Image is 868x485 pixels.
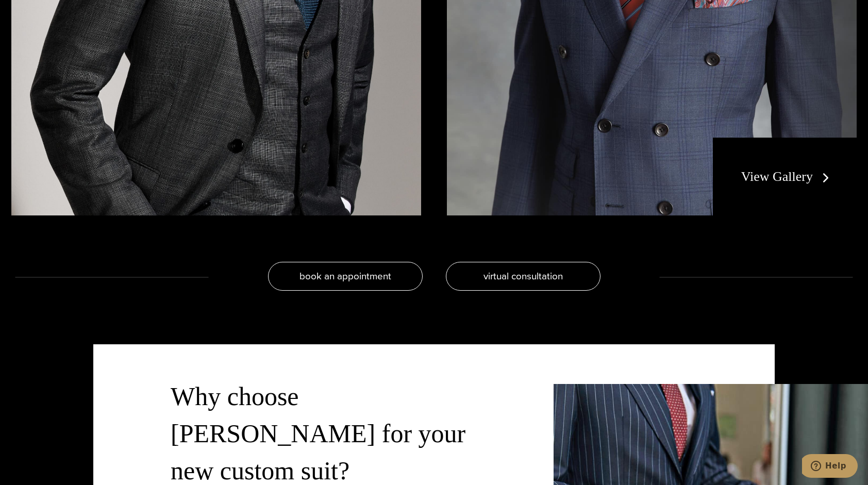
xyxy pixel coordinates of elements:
[299,269,391,283] span: book an appointment
[446,262,600,291] a: virtual consultation
[268,262,423,291] a: book an appointment
[483,269,563,283] span: virtual consultation
[741,169,833,184] a: View Gallery
[802,454,858,480] iframe: Opens a widget where you can chat to one of our agents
